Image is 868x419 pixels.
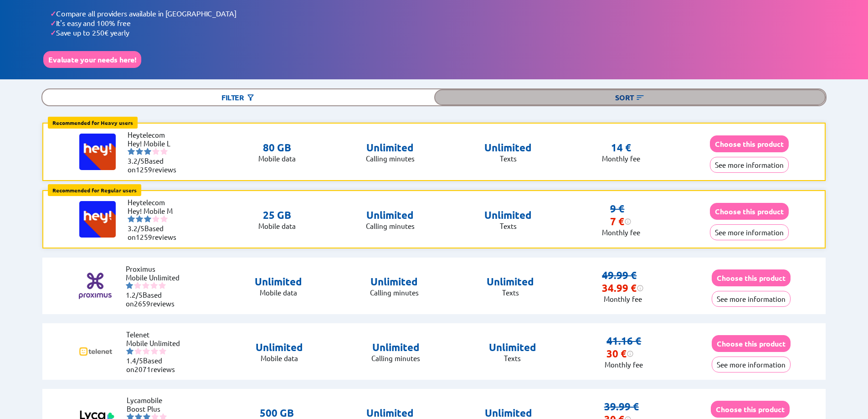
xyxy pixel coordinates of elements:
[256,354,303,362] p: Mobile data
[128,224,182,241] li: Based on reviews
[370,288,419,297] p: Calling minutes
[712,360,791,369] a: See more information
[602,228,640,237] p: Monthly fee
[366,222,415,230] p: Calling minutes
[258,154,296,163] p: Mobile data
[434,89,826,105] div: Sort
[43,51,141,68] button: Evaluate your needs here!
[602,295,644,303] p: Monthly fee
[77,268,113,304] img: Logo of Proximus
[50,18,825,28] li: It's easy and 100% free
[136,215,143,222] img: starnr2
[136,148,143,155] img: starnr2
[126,290,180,308] li: Based on reviews
[126,273,180,282] li: Mobile Unlimited
[126,282,133,289] img: starnr1
[128,215,135,222] img: starnr1
[136,165,152,174] span: 1259
[610,215,632,228] div: 7 €
[255,275,302,288] p: Unlimited
[136,233,152,241] span: 1259
[602,269,637,281] s: 49.99 €
[605,360,643,369] p: Monthly fee
[611,141,631,154] p: 14 €
[710,157,789,173] button: See more information
[370,275,419,288] p: Unlimited
[604,400,639,413] s: 39.99 €
[150,282,158,289] img: starnr4
[710,203,789,220] button: Choose this product
[712,291,791,307] button: See more information
[366,209,415,222] p: Unlimited
[258,222,296,230] p: Mobile data
[144,148,151,155] img: starnr3
[52,119,133,126] b: Recommended for Heavy users
[128,198,182,207] li: Heytelecom
[606,347,634,360] div: 30 €
[489,354,536,362] p: Texts
[711,401,790,418] button: Choose this product
[610,202,624,215] s: 9 €
[487,275,534,288] p: Unlimited
[484,209,532,222] p: Unlimited
[487,288,534,297] p: Texts
[712,339,791,348] a: Choose this product
[159,347,166,355] img: starnr5
[606,335,641,347] s: 41.16 €
[710,224,789,240] button: See more information
[710,140,789,148] a: Choose this product
[152,148,159,155] img: starnr4
[371,341,420,354] p: Unlimited
[255,288,302,297] p: Mobile data
[371,354,420,362] p: Calling minutes
[126,347,134,355] img: starnr1
[126,330,181,339] li: Telenet
[256,341,303,354] p: Unlimited
[134,299,150,308] span: 2659
[151,347,158,355] img: starnr4
[366,141,415,154] p: Unlimited
[712,269,791,286] button: Choose this product
[637,285,644,292] img: information
[160,148,168,155] img: starnr5
[126,264,180,273] li: Proximus
[152,215,159,222] img: starnr4
[126,290,143,299] span: 1.2/5
[52,186,137,194] b: Recommended for Regular users
[128,156,182,174] li: Based on reviews
[258,209,296,222] p: 25 GB
[126,339,181,347] li: Mobile Unlimited
[484,222,532,230] p: Texts
[128,130,182,139] li: Heytelecom
[50,9,825,18] li: Compare all providers available in [GEOGRAPHIC_DATA]
[79,134,116,170] img: Logo of Heytelecom
[144,215,151,222] img: starnr3
[128,148,135,155] img: starnr1
[258,141,296,154] p: 80 GB
[128,156,144,165] span: 3.2/5
[126,356,143,365] span: 1.4/5
[134,347,142,355] img: starnr2
[79,201,116,238] img: Logo of Heytelecom
[624,218,632,225] img: information
[484,141,532,154] p: Unlimited
[160,215,168,222] img: starnr5
[489,341,536,354] p: Unlimited
[712,357,791,372] button: See more information
[159,282,166,289] img: starnr5
[77,333,114,370] img: Logo of Telenet
[712,295,791,303] a: See more information
[50,9,56,18] span: ✓
[50,18,56,28] span: ✓
[134,365,151,373] span: 2071
[602,154,640,163] p: Monthly fee
[127,396,181,404] li: Lycamobile
[128,139,182,148] li: Hey! Mobile L
[711,405,790,414] a: Choose this product
[636,93,645,102] img: Button open the sorting menu
[127,404,181,413] li: Boost Plus
[710,135,789,152] button: Choose this product
[128,224,144,233] span: 3.2/5
[42,89,434,105] div: Filter
[712,335,791,352] button: Choose this product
